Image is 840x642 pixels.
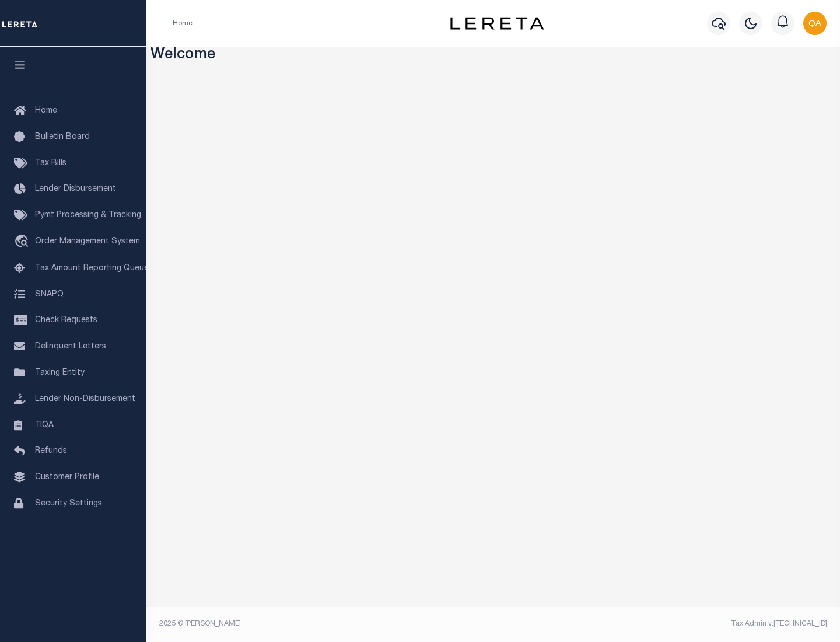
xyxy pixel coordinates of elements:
span: Lender Non-Disbursement [35,395,135,403]
i: travel_explore [14,235,33,250]
span: Check Requests [35,316,97,325]
span: Refunds [35,447,67,455]
li: Home [173,18,192,29]
span: Delinquent Letters [35,343,106,351]
span: SNAPQ [35,290,64,298]
span: TIQA [35,421,54,429]
span: Order Management System [35,238,140,246]
span: Security Settings [35,500,102,508]
img: logo-dark.svg [450,17,544,30]
img: svg+xml;base64,PHN2ZyB4bWxucz0iaHR0cDovL3d3dy53My5vcmcvMjAwMC9zdmciIHBvaW50ZXItZXZlbnRzPSJub25lIi... [803,12,827,35]
span: Lender Disbursement [35,185,116,193]
span: Home [35,107,57,115]
div: 2025 © [PERSON_NAME]. [150,619,494,629]
span: Taxing Entity [35,369,85,377]
span: Tax Amount Reporting Queue [35,264,149,273]
h3: Welcome [150,47,836,65]
span: Customer Profile [35,473,99,481]
div: Tax Admin v.[TECHNICAL_ID] [502,619,827,629]
span: Tax Bills [35,159,66,168]
span: Pymt Processing & Tracking [35,211,141,219]
span: Bulletin Board [35,133,90,141]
